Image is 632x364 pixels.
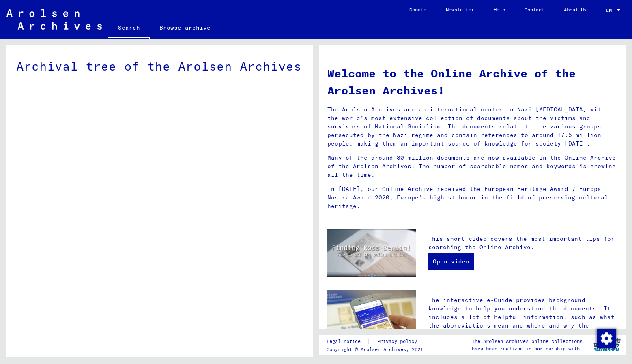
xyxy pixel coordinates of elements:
div: Archival tree of the Arolsen Archives [16,57,303,75]
a: Open video [428,253,474,270]
div: Change consent [596,328,616,348]
img: eguide.jpg [327,290,416,349]
p: have been realized in partnership with [472,345,583,352]
img: Arolsen_neg.svg [6,9,102,30]
p: The interactive e-Guide provides background knowledge to help you understand the documents. It in... [428,296,618,338]
p: In [DATE], our Online Archive received the European Heritage Award / Europa Nostra Award 2020, Eu... [327,185,618,210]
p: Many of the around 30 million documents are now available in the Online Archive of the Arolsen Ar... [327,154,618,179]
h1: Welcome to the Online Archive of the Arolsen Archives! [327,65,618,99]
p: This short video covers the most important tips for searching the Online Archive. [428,235,618,252]
a: Browse archive [150,18,220,37]
a: Search [108,18,150,39]
a: Legal notice [327,337,367,346]
div: | [327,337,427,346]
p: The Arolsen Archives are an international center on Nazi [MEDICAL_DATA] with the world’s most ext... [327,105,618,148]
img: yv_logo.png [592,335,622,355]
img: video.jpg [327,229,416,277]
p: The Arolsen Archives online collections [472,338,583,345]
a: Privacy policy [371,337,427,346]
p: Copyright © Arolsen Archives, 2021 [327,346,427,353]
span: EN [606,7,615,13]
img: Change consent [597,329,616,348]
